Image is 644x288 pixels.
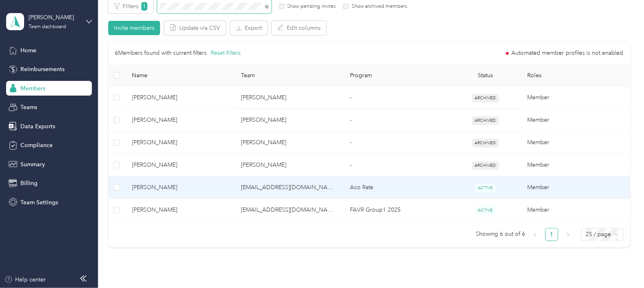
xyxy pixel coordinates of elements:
th: Team [235,64,344,87]
span: Automated member profiles is not enabled [512,50,624,56]
button: Help center [4,275,46,284]
span: [PERSON_NAME] [132,183,228,192]
span: [PERSON_NAME] [132,205,228,214]
button: Reset filters [211,49,241,58]
span: ACTIVE [475,206,496,215]
th: Program [344,64,450,87]
td: - [344,154,450,176]
td: - [344,109,450,132]
button: left [529,228,542,241]
td: Member [521,154,630,176]
td: Nora Smith-Denton [126,154,235,176]
span: Showing 6 out of 6 [476,228,526,240]
span: Name [132,72,228,79]
span: right [566,232,570,237]
button: Update via CSV [164,21,226,35]
span: ACTIVE [475,184,496,192]
li: Previous Page [529,228,542,241]
td: James Denton [126,176,235,199]
td: Balinda Denton [126,109,235,132]
td: - [344,132,450,154]
li: Next Page [562,228,575,241]
span: 25 / page [586,228,619,241]
td: James Denton [126,87,235,109]
td: Acosta [235,132,344,154]
th: Status [450,64,521,87]
button: right [562,228,575,241]
button: Invite members [108,21,160,35]
span: 1 [141,2,147,11]
span: Teams [20,103,37,112]
td: Aco Rate [344,176,450,199]
span: Data Exports [20,122,55,131]
td: rjcox@premiumretail.com [235,176,344,199]
td: Acosta [235,109,344,132]
label: Show pending invites [285,3,336,10]
p: 6 Members found with current filters [115,49,207,58]
span: ARCHIVED [472,94,499,103]
span: Home [20,46,36,55]
iframe: Everlance-gr Chat Button Frame [598,242,644,288]
span: ARCHIVED [472,116,499,125]
td: Member [521,109,630,132]
td: Member [521,199,630,221]
button: Edit columns [272,21,326,35]
span: [PERSON_NAME] [132,93,228,102]
td: gstallings@promoworks.com [235,199,344,221]
span: [PERSON_NAME] [132,138,228,147]
td: Member [521,87,630,109]
li: 1 [545,228,558,241]
td: - [344,87,450,109]
span: Team Settings [20,198,58,207]
span: Summary [20,160,45,169]
label: Show archived members [349,3,407,10]
td: FAVR Group1 2025 [344,199,450,221]
div: [PERSON_NAME] [29,13,80,22]
span: Billing [20,179,38,188]
td: Acosta [235,87,344,109]
div: Page Size [581,228,624,241]
th: Name [125,64,234,87]
td: Casey Denton [126,132,235,154]
span: Members [20,84,45,93]
span: Compliance [20,141,53,150]
span: [PERSON_NAME] [132,161,228,170]
div: Team dashboard [29,25,66,29]
td: Member [521,132,630,154]
td: Rebecca C. Denton [126,199,235,221]
span: ARCHIVED [472,161,499,170]
span: left [533,232,538,237]
th: Roles [521,64,630,87]
span: ARCHIVED [472,139,499,147]
span: Reimbursements [20,65,65,74]
td: Member [521,176,630,199]
button: Export [230,21,267,35]
a: 1 [546,228,558,241]
td: Acosta [235,154,344,176]
span: [PERSON_NAME] [132,116,228,125]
